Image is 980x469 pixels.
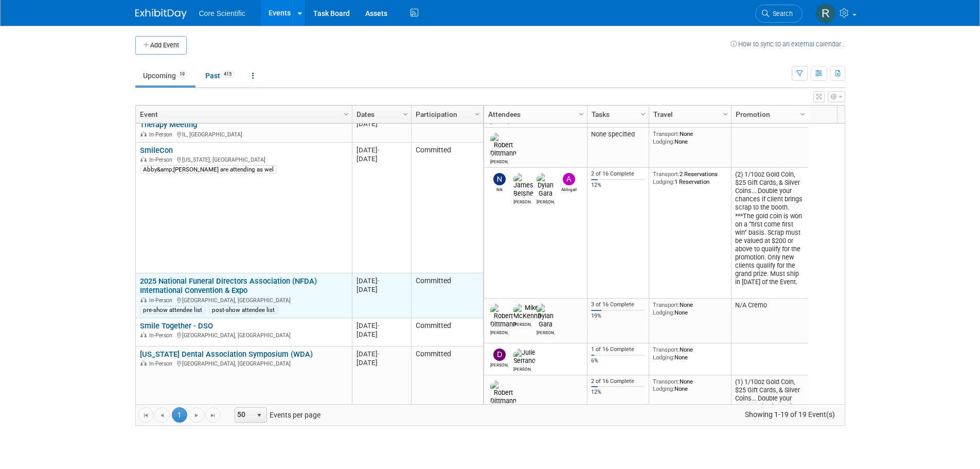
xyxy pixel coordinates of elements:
[490,380,516,405] img: Robert Dittmann
[140,350,313,359] a: [US_STATE] Dental Association Symposium (WDA)
[493,349,506,361] img: Dan Boro
[158,411,166,420] span: Go to the previous page
[591,357,645,364] div: 6%
[255,411,263,420] span: select
[653,138,674,145] span: Lodging:
[653,378,680,385] span: Transport:
[401,110,409,118] span: Column Settings
[653,130,680,137] span: Transport:
[149,131,175,138] span: In-Person
[816,4,835,23] img: Rachel Wolff
[140,331,347,339] div: [GEOGRAPHIC_DATA], [GEOGRAPHIC_DATA]
[513,198,531,204] div: James Belshe
[411,143,483,273] td: Committed
[140,297,147,302] img: In-Person Event
[653,301,727,316] div: None None
[189,407,204,423] a: Go to the next page
[140,332,147,337] img: In-Person Event
[400,106,411,121] a: Column Settings
[577,110,585,118] span: Column Settings
[140,157,147,162] img: In-Person Event
[149,332,175,339] span: In-Person
[221,407,331,423] span: Events per page
[653,106,724,123] a: Travel
[416,106,476,123] a: Participation
[378,350,380,358] span: -
[357,321,406,330] div: [DATE]
[488,106,580,123] a: Attendees
[140,276,317,296] a: 2025 National Funeral Directors Association (NFDA) International Convention & Expo
[149,157,175,163] span: In-Person
[357,358,406,367] div: [DATE]
[140,359,347,368] div: [GEOGRAPHIC_DATA], [GEOGRAPHIC_DATA]
[591,301,645,308] div: 3 of 16 Complete
[378,146,380,154] span: -
[138,407,153,423] a: Go to the first page
[653,378,727,393] div: None None
[140,155,347,164] div: [US_STATE], [GEOGRAPHIC_DATA]
[769,10,793,18] span: Search
[357,330,406,339] div: [DATE]
[731,168,808,299] td: (2) 1/10oz Gold Coin, $25 Gift Cards, & Silver Coins... Double your chances if client brings scra...
[637,106,649,121] a: Column Settings
[591,312,645,320] div: 19%
[798,110,807,118] span: Column Settings
[490,361,508,368] div: Dan Boro
[490,133,516,158] img: Robert Dittmann
[140,131,147,136] img: In-Person Event
[357,146,406,154] div: [DATE]
[490,328,508,335] div: Robert Dittmann
[411,108,483,143] td: Committed
[357,119,406,128] div: [DATE]
[720,106,731,121] a: Column Settings
[513,365,531,372] div: Julie Serrano
[735,407,844,422] span: Showing 1-19 of 19 Event(s)
[140,165,277,173] div: Abby&amp;[PERSON_NAME] are attending as wel
[591,170,645,178] div: 2 of 16 Complete
[653,178,674,185] span: Lodging:
[176,71,188,78] span: 19
[639,110,647,118] span: Column Settings
[653,170,727,185] div: 2 Reservations 1 Reservation
[591,378,645,385] div: 2 of 16 Complete
[135,36,187,55] button: Add Event
[140,106,345,123] a: Event
[653,130,727,145] div: None None
[755,5,803,23] a: Search
[490,304,516,328] img: Robert Dittmann
[797,106,808,121] a: Column Settings
[653,346,680,353] span: Transport:
[140,146,173,155] a: SmileCon
[653,170,680,178] span: Transport:
[149,297,175,304] span: In-Person
[490,158,508,164] div: Robert Dittmann
[653,354,674,361] span: Lodging:
[141,411,150,420] span: Go to the first page
[199,9,245,18] span: Core Scientific
[653,309,674,316] span: Lodging:
[653,301,680,308] span: Transport:
[341,106,352,121] a: Column Settings
[490,185,508,192] div: Nik Koelblinger
[378,322,380,329] span: -
[513,173,533,198] img: James Belshe
[411,318,483,346] td: Committed
[591,182,645,189] div: 12%
[235,408,253,422] span: 50
[198,66,242,85] a: Past415
[357,154,406,163] div: [DATE]
[357,276,406,285] div: [DATE]
[721,110,729,118] span: Column Settings
[135,9,187,19] img: ExhibitDay
[560,185,578,192] div: Abbigail Belshe
[653,346,727,361] div: None None
[563,173,575,185] img: Abbigail Belshe
[411,273,483,318] td: Committed
[653,385,674,392] span: Lodging:
[135,66,195,85] a: Upcoming19
[513,349,536,365] img: Julie Serrano
[172,407,187,423] span: 1
[731,299,808,343] td: N/A Cremo
[378,277,380,285] span: -
[140,130,347,138] div: IL, [GEOGRAPHIC_DATA]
